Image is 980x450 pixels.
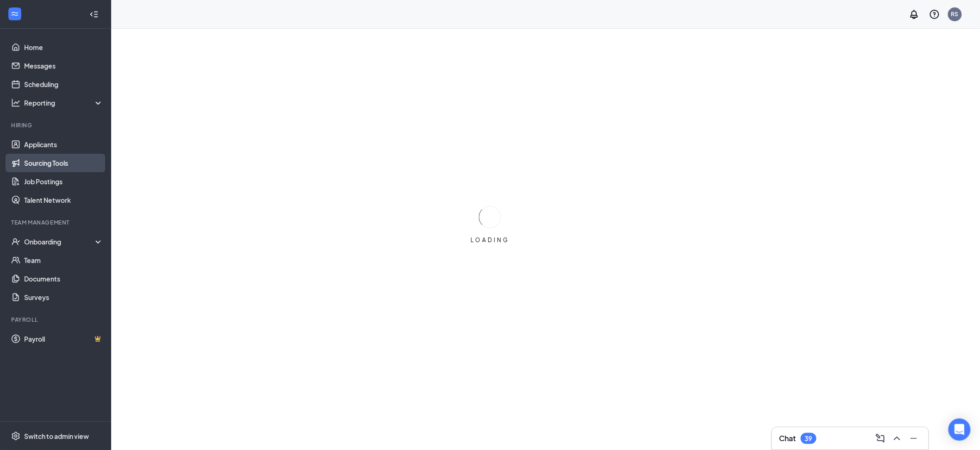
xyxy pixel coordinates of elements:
[24,269,103,288] a: Documents
[24,330,103,348] a: PayrollCrown
[11,121,101,129] div: Hiring
[24,431,89,441] div: Switch to admin view
[24,98,104,107] div: Reporting
[24,154,103,172] a: Sourcing Tools
[890,431,905,446] button: ChevronUp
[24,237,95,246] div: Onboarding
[892,433,903,444] svg: ChevronUp
[11,237,20,246] svg: UserCheck
[24,288,103,306] a: Surveys
[951,10,959,18] div: RS
[949,419,971,441] div: Open Intercom Messenger
[875,433,886,444] svg: ComposeMessage
[24,75,103,94] a: Scheduling
[906,431,921,446] button: Minimize
[908,433,919,444] svg: Minimize
[467,236,513,244] div: LOADING
[24,191,103,209] a: Talent Network
[11,316,101,324] div: Payroll
[779,433,796,444] h3: Chat
[89,10,99,19] svg: Collapse
[873,431,888,446] button: ComposeMessage
[805,435,812,443] div: 39
[909,9,920,20] svg: Notifications
[11,98,20,107] svg: Analysis
[10,9,19,19] svg: WorkstreamLogo
[929,9,940,20] svg: QuestionInfo
[24,56,103,75] a: Messages
[24,172,103,191] a: Job Postings
[24,135,103,154] a: Applicants
[11,431,20,441] svg: Settings
[11,219,101,226] div: Team Management
[24,38,103,56] a: Home
[24,251,103,269] a: Team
